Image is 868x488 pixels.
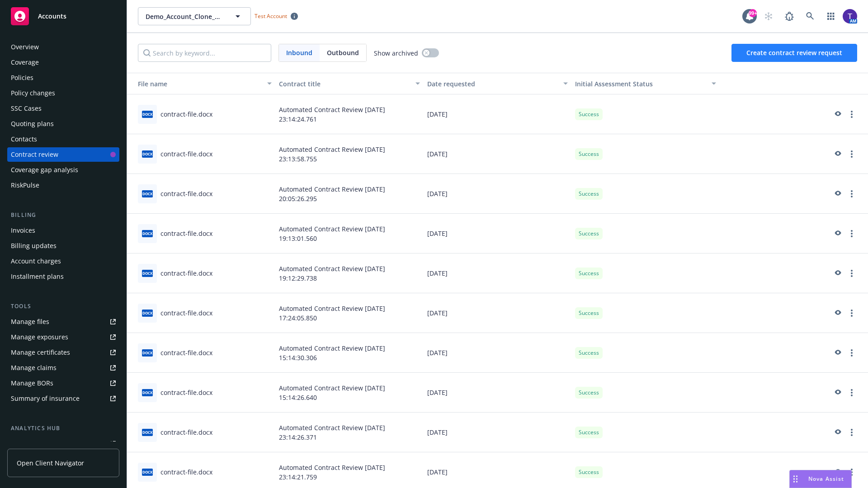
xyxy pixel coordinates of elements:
[160,308,212,318] div: contract-file.docx
[131,79,262,89] div: Toggle SortBy
[160,229,212,238] div: contract-file.docx
[275,94,424,134] div: Automated Contract Review [DATE] 23:14:24.761
[7,101,119,116] a: SSC Cases
[11,254,61,268] div: Account charges
[846,149,857,160] a: more
[11,376,53,390] div: Manage BORs
[17,458,84,468] span: Open Client Navigator
[789,470,852,488] button: Nova Assist
[790,470,801,488] div: Drag to move
[7,70,119,85] a: Policies
[579,309,599,317] span: Success
[138,44,271,62] input: Search by keyword...
[320,44,366,61] span: Outbound
[846,188,857,199] a: more
[38,13,66,20] span: Accounts
[11,178,39,192] div: RiskPulse
[7,223,119,238] a: Invoices
[846,109,857,120] a: more
[7,40,119,54] a: Overview
[7,345,119,360] a: Manage certificates
[832,308,843,319] a: preview
[579,389,599,397] span: Success
[424,373,572,413] div: [DATE]
[424,333,572,373] div: [DATE]
[7,254,119,268] a: Account charges
[11,223,35,238] div: Invoices
[7,55,119,70] a: Coverage
[579,190,599,198] span: Success
[832,109,843,120] a: preview
[822,7,840,25] a: Switch app
[160,427,212,437] div: contract-file.docx
[832,268,843,279] a: preview
[424,293,572,333] div: [DATE]
[255,12,287,20] span: Test Account
[275,373,424,413] div: Automated Contract Review [DATE] 15:14:26.640
[801,7,819,25] a: Search
[11,55,39,70] div: Coverage
[275,174,424,214] div: Automated Contract Review [DATE] 20:05:26.295
[142,389,153,396] span: docx
[846,308,857,319] a: more
[846,268,857,279] a: more
[286,48,312,57] span: Inbound
[7,211,119,220] div: Billing
[11,86,55,100] div: Policy changes
[424,94,572,134] div: [DATE]
[846,347,857,358] a: more
[11,147,58,162] div: Contract review
[11,314,49,329] div: Manage files
[160,467,212,477] div: contract-file.docx
[424,214,572,253] div: [DATE]
[142,270,153,277] span: docx
[579,230,599,238] span: Success
[11,269,64,284] div: Installment plans
[579,468,599,476] span: Success
[142,150,153,157] span: docx
[11,239,57,253] div: Billing updates
[846,427,857,438] a: more
[7,424,119,433] div: Analytics hub
[424,73,572,94] button: Date requested
[160,109,212,119] div: contract-file.docx
[7,376,119,390] a: Manage BORs
[7,314,119,329] a: Manage files
[575,79,706,89] div: Toggle SortBy
[424,134,572,174] div: [DATE]
[279,44,320,61] span: Inbound
[146,12,224,21] span: Demo_Account_Clone_QA_CR_Tests_Prospect
[424,413,572,452] div: [DATE]
[7,86,119,100] a: Policy changes
[7,4,119,29] a: Accounts
[11,436,86,451] div: Loss summary generator
[138,7,251,25] button: Demo_Account_Clone_QA_CR_Tests_Prospect
[579,150,599,158] span: Success
[160,149,212,159] div: contract-file.docx
[11,117,54,131] div: Quoting plans
[142,310,153,316] span: docx
[832,188,843,199] a: preview
[846,228,857,239] a: more
[7,391,119,406] a: Summary of insurance
[142,429,153,436] span: docx
[579,428,599,436] span: Success
[7,330,119,344] a: Manage exposures
[11,330,68,344] div: Manage exposures
[7,132,119,146] a: Contacts
[846,467,857,478] a: more
[424,174,572,214] div: [DATE]
[275,214,424,253] div: Automated Contract Review [DATE] 19:13:01.560
[7,436,119,451] a: Loss summary generator
[808,475,844,483] span: Nova Assist
[7,361,119,375] a: Manage claims
[832,467,843,478] a: preview
[746,48,842,57] span: Create contract review request
[142,190,153,197] span: docx
[279,79,410,89] div: Contract title
[142,469,153,475] span: docx
[7,239,119,253] a: Billing updates
[11,132,37,146] div: Contacts
[7,269,119,284] a: Installment plans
